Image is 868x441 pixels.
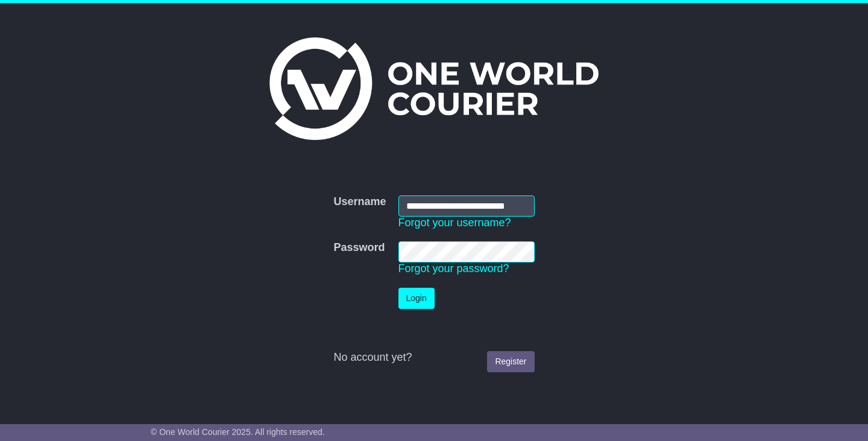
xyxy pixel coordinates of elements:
[333,241,385,255] label: Password
[333,351,534,364] div: No account yet?
[333,195,386,209] label: Username
[398,217,511,229] a: Forgot your username?
[269,37,599,140] img: One World
[398,262,509,274] a: Forgot your password?
[151,427,325,437] span: © One World Courier 2025. All rights reserved.
[398,288,435,309] button: Login
[487,351,534,372] a: Register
